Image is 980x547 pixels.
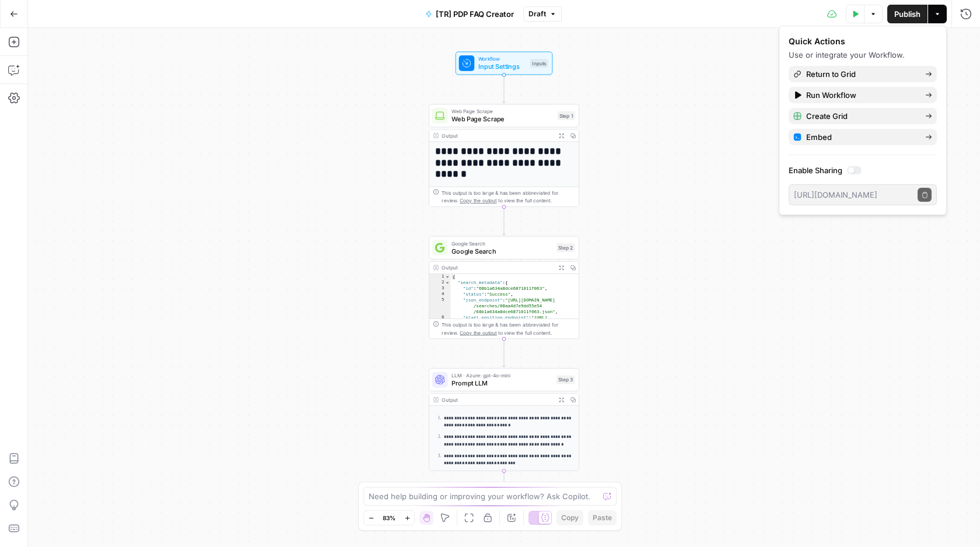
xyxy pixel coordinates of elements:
[478,62,526,72] span: Input Settings
[429,280,451,286] div: 2
[887,5,928,23] button: Publish
[452,371,552,379] span: LLM · Azure: gpt-4o-mini
[444,280,450,286] span: Toggle code folding, rows 2 through 12
[442,189,575,205] div: This output is too large & has been abbreviated for review. to view the full content.
[894,8,921,20] span: Publish
[528,9,546,19] span: Draft
[452,107,554,115] span: Web Page Scrape
[806,68,916,80] span: Return to Grid
[429,286,451,292] div: 3
[503,207,506,235] g: Edge from step_1 to step_2
[503,75,506,103] g: Edge from start to step_1
[429,51,579,75] div: WorkflowInput SettingsInputs
[429,292,451,297] div: 4
[588,510,617,525] button: Paste
[789,164,937,176] label: Enable Sharing
[806,110,916,122] span: Create Grid
[460,198,496,204] span: Copy the output
[558,111,575,120] div: Step 1
[460,329,496,335] span: Copy the output
[478,55,526,62] span: Workflow
[556,376,575,384] div: Step 3
[789,36,937,47] div: Quick Actions
[806,131,916,143] span: Embed
[806,89,916,101] span: Run Workflow
[436,8,514,20] span: [TR] PDP FAQ Creator
[429,297,451,315] div: 5
[442,321,575,336] div: This output is too large & has been abbreviated for review. to view the full content.
[429,236,579,339] div: Google SearchGoogle SearchStep 2Output{ "search_metadata":{ "id":"68b1a634a8dce6871011f063", "sta...
[383,513,395,523] span: 83%
[503,339,506,367] g: Edge from step_2 to step_3
[561,513,579,523] span: Copy
[429,315,451,338] div: 6
[530,59,548,68] div: Inputs
[452,114,554,124] span: Web Page Scrape
[418,5,521,23] button: [TR] PDP FAQ Creator
[452,378,552,388] span: Prompt LLM
[789,50,905,59] span: Use or integrate your Workflow.
[593,513,612,523] span: Paste
[556,510,583,525] button: Copy
[442,264,552,271] div: Output
[556,243,575,252] div: Step 2
[442,132,552,139] div: Output
[523,6,562,22] button: Draft
[442,396,552,404] div: Output
[452,246,552,256] span: Google Search
[444,274,450,280] span: Toggle code folding, rows 1 through 40
[429,274,451,280] div: 1
[452,240,552,247] span: Google Search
